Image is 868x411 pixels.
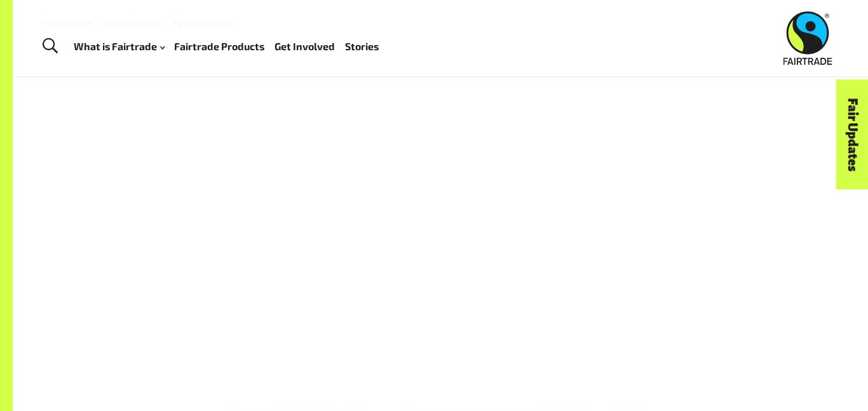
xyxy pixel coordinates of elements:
[783,11,832,65] img: Fairtrade Australia New Zealand logo
[105,17,160,28] a: Media Centre
[34,30,65,62] a: Toggle Search
[275,37,335,56] a: Get Involved
[173,17,234,28] a: Partners Log In
[74,37,165,56] a: What is Fairtrade
[345,37,379,56] a: Stories
[174,37,264,56] a: Fairtrade Products
[41,17,93,28] a: For business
